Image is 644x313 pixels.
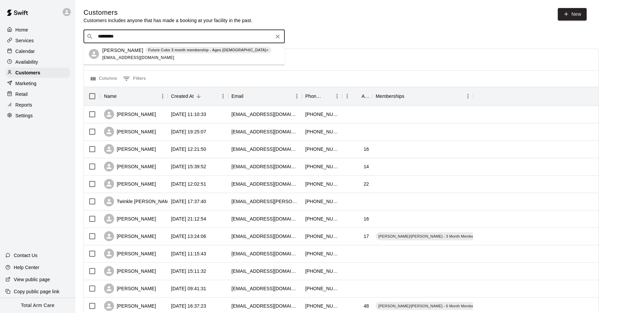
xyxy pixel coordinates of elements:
[231,87,244,106] div: Email
[171,181,206,187] div: 2025-08-15 12:02:51
[84,30,285,43] div: Search customers by name or email
[15,69,40,76] p: Customers
[364,146,369,152] div: 16
[305,146,339,152] div: +13473801711
[218,91,228,101] button: Menu
[171,215,206,222] div: 2025-08-12 21:12:54
[558,8,587,20] a: New
[171,111,206,118] div: 2025-08-18 11:10:33
[121,73,148,84] button: Show filters
[231,181,299,187] div: gio.calamia03@gmail.com
[364,303,369,309] div: 48
[273,32,282,41] button: Clear
[305,181,339,187] div: +16822706388
[305,268,339,274] div: +19735922502
[302,87,342,106] div: Phone Number
[231,111,299,118] div: must0520@gmail.com
[104,144,156,154] div: [PERSON_NAME]
[305,233,339,240] div: +19083866111
[15,80,37,87] p: Marketing
[362,87,369,106] div: Age
[5,57,70,67] a: Availability
[364,163,369,170] div: 14
[194,91,203,101] button: Sort
[305,111,339,118] div: +12017417543
[102,55,174,60] span: [EMAIL_ADDRESS][DOMAIN_NAME]
[171,233,206,240] div: 2025-08-10 13:24:06
[104,266,156,276] div: [PERSON_NAME]
[102,47,143,54] p: [PERSON_NAME]
[171,285,206,292] div: 2025-08-07 09:41:31
[405,91,414,101] button: Sort
[104,127,156,137] div: [PERSON_NAME]
[305,198,339,205] div: +19179686627
[171,146,206,152] div: 2025-08-16 12:21:50
[171,303,206,309] div: 2025-08-06 16:37:23
[104,284,156,294] div: [PERSON_NAME]
[5,68,70,78] a: Customers
[15,26,28,33] p: Home
[15,112,33,119] p: Settings
[21,302,54,309] p: Total Arm Care
[364,233,369,240] div: 17
[305,285,339,292] div: +19732144319
[231,268,299,274] div: anthonyhuaranga5@gmail.com
[5,46,70,56] a: Calendar
[231,215,299,222] div: nickerminio7@gmail.com
[305,250,339,257] div: +19737225011
[117,91,126,101] button: Sort
[5,89,70,99] a: Retail
[5,78,70,88] a: Marketing
[104,214,156,224] div: [PERSON_NAME]
[5,111,70,121] a: Settings
[171,198,206,205] div: 2025-08-14 17:37:40
[376,302,509,310] div: [PERSON_NAME]/[PERSON_NAME] - 6 Month Membership - 2x per week
[89,49,99,59] div: Josh Kurz
[305,215,339,222] div: +12012127499
[15,91,28,98] p: Retail
[305,87,323,106] div: Phone Number
[342,87,372,106] div: Age
[342,91,352,101] button: Menu
[228,87,302,106] div: Email
[84,17,253,24] p: Customers includes anyone that has made a booking at your facility in the past.
[15,37,34,44] p: Services
[376,87,405,106] div: Memberships
[14,276,50,283] p: View public page
[148,47,269,53] p: Future Cubs 3 month membership - Ages [DEMOGRAPHIC_DATA]+
[158,91,168,101] button: Menu
[231,285,299,292] div: lmrugel@yahoo.com
[305,128,339,135] div: +12019530958
[104,87,117,106] div: Name
[231,146,299,152] div: vsorsaia26@gmail.com
[231,128,299,135] div: jillvillanovagroup@gmail.com
[104,231,156,241] div: [PERSON_NAME]
[104,162,156,172] div: [PERSON_NAME]
[231,198,299,205] div: twinkle.morgan@gmail.com
[14,252,38,259] p: Contact Us
[231,250,299,257] div: pbaranauskas@me.com
[231,303,299,309] div: jmelendez1176@gmail.com
[244,91,253,101] button: Sort
[14,288,59,295] p: Copy public page link
[376,232,509,240] div: [PERSON_NAME]/[PERSON_NAME] - 3 Month Membership - 2x per week
[15,48,35,55] p: Calendar
[231,233,299,240] div: nickyacc02@gmail.com
[5,36,70,46] a: Services
[231,163,299,170] div: zacharyarogers1103@gmail.com
[364,181,369,187] div: 22
[171,163,206,170] div: 2025-08-15 15:39:52
[305,163,339,170] div: +19734125651
[292,91,302,101] button: Menu
[15,102,32,108] p: Reports
[104,109,156,119] div: [PERSON_NAME]
[5,100,70,110] a: Reports
[376,234,509,239] span: [PERSON_NAME]/[PERSON_NAME] - 3 Month Membership - 2x per week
